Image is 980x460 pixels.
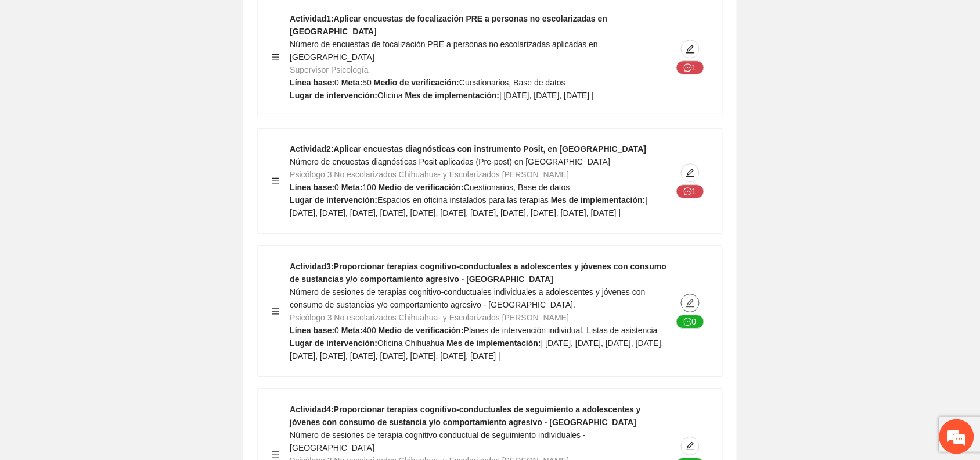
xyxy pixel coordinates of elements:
strong: Lugar de intervención: [290,91,377,100]
span: Planes de intervención individual, Listas de asistencia [464,326,658,335]
span: 400 [363,326,376,335]
strong: Línea base: [290,183,334,192]
span: menu [272,177,280,185]
span: Supervisor Psicología [290,65,368,74]
button: edit [681,294,700,312]
span: Oficina Chihuahua [377,338,444,348]
strong: Actividad 4 : Proporcionar terapias cognitivo-conductuales de seguimiento a adolescentes y jóvene... [290,405,641,427]
span: message [684,63,692,73]
div: Minimizar ventana de chat en vivo [190,6,218,34]
strong: Actividad 3 : Proporcionar terapias cognitivo-conductuales a adolescentes y jóvenes con consumo d... [290,262,666,284]
textarea: Escriba su mensaje y pulse “Intro” [6,318,221,358]
strong: Mes de implementación: [551,195,646,205]
span: 0 [334,326,339,335]
strong: Línea base: [290,326,334,335]
span: message [684,318,692,327]
span: Número de encuestas de focalización PRE a personas no escolarizadas aplicadas en [GEOGRAPHIC_DATA] [290,40,598,62]
button: message1 [676,60,704,74]
strong: Actividad 2 : Aplicar encuestas diagnósticas con instrumento Posit, en [GEOGRAPHIC_DATA] [290,144,646,154]
span: edit [682,44,699,54]
strong: Línea base: [290,78,334,87]
strong: Medio de verificación: [379,183,464,192]
span: menu [272,450,280,458]
span: edit [682,441,699,451]
div: Chatee con nosotros ahora [60,59,195,74]
span: Número de sesiones de terapia cognitivo conductual de seguimiento individuales - [GEOGRAPHIC_DATA] [290,430,586,452]
button: edit [681,40,700,58]
span: Psicólogo 3 No escolarizados Chihuahua- y Escolarizados [PERSON_NAME] [290,313,569,322]
span: 0 [334,183,339,192]
span: edit [682,298,699,308]
span: menu [272,307,280,315]
span: message [684,187,692,197]
span: Estamos en línea. [67,155,160,273]
span: Cuestionarios, Base de datos [464,183,570,192]
span: Número de sesiones de terapias cognitivo-conductuales individuales a adolescentes y jóvenes con c... [290,287,645,309]
span: Espacios en oficina instalados para las terapias [377,195,549,205]
span: 0 [334,78,339,87]
button: message0 [676,315,704,329]
button: message1 [676,184,704,198]
strong: Mes de implementación: [446,338,541,348]
span: edit [682,168,699,177]
strong: Meta: [341,326,363,335]
span: | [DATE], [DATE], [DATE] | [499,91,594,100]
strong: Lugar de intervención: [290,195,377,205]
span: Cuestionarios, Base de datos [459,78,565,87]
strong: Mes de implementación: [405,91,500,100]
strong: Medio de verificación: [379,326,464,335]
strong: Lugar de intervención: [290,338,377,348]
strong: Medio de verificación: [374,78,459,87]
span: Oficina [377,91,403,100]
span: menu [272,53,280,61]
strong: Meta: [341,78,363,87]
span: 100 [363,183,376,192]
span: Psicólogo 3 No escolarizados Chihuahua- y Escolarizados [PERSON_NAME] [290,170,569,179]
span: 50 [363,78,372,87]
button: edit [681,163,700,182]
span: Número de encuestas diagnósticas Posit aplicadas (Pre-post) en [GEOGRAPHIC_DATA] [290,157,610,166]
button: edit [681,437,700,455]
strong: Meta: [341,183,363,192]
strong: Actividad 1 : Aplicar encuestas de focalización PRE a personas no escolarizadas en [GEOGRAPHIC_DATA] [290,14,607,36]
